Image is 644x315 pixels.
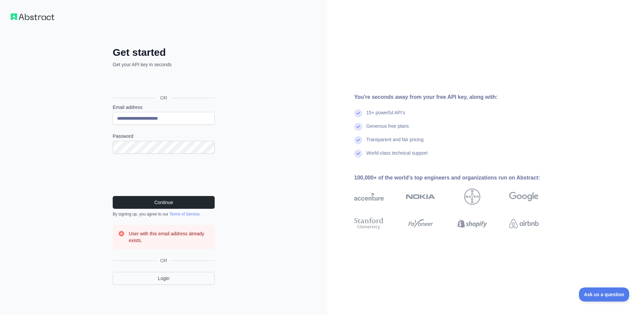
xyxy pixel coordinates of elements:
img: nokia [406,189,435,205]
label: Email address [113,104,215,111]
span: OR [158,257,170,264]
iframe: reCAPTCHA [113,162,215,188]
img: airbnb [509,216,539,231]
div: 100,000+ of the world's top engineers and organizations run on Abstract: [354,174,560,182]
div: Generous free plans [366,123,409,136]
img: accenture [354,189,384,205]
button: Continue [113,196,215,209]
p: Get your API key in seconds [113,61,215,68]
div: You're seconds away from your free API key, along with: [354,93,560,101]
h3: User with this email address already exists. [129,230,209,244]
div: 15+ powerful API's [366,109,405,123]
img: stanford university [354,216,384,231]
span: OR [155,94,173,101]
div: World-class technical support [366,150,428,163]
img: bayer [464,189,480,205]
a: Login [113,272,215,285]
img: check mark [354,109,362,117]
iframe: Toggle Customer Support [579,287,631,302]
img: google [509,189,539,205]
img: check mark [354,136,362,144]
iframe: Sign in with Google Button [109,75,217,90]
img: Workflow [11,13,54,20]
img: payoneer [406,216,435,231]
div: Sign in with Google. Opens in new tab [113,75,213,90]
a: Terms of Service [169,212,199,216]
div: Transparent and fair pricing [366,136,424,150]
img: check mark [354,123,362,131]
div: By signing up, you agree to our . [113,211,215,217]
h2: Get started [113,46,215,58]
img: check mark [354,150,362,158]
label: Password [113,133,215,140]
img: shopify [458,216,487,231]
